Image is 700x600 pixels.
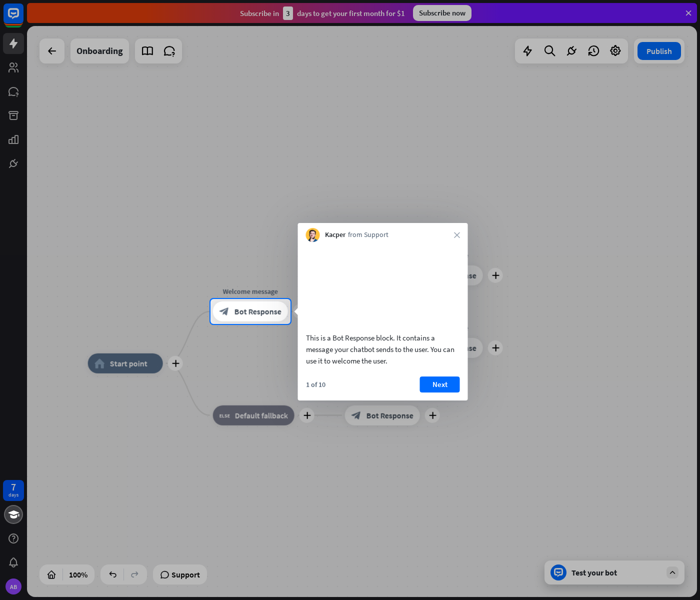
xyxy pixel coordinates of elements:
div: This is a Bot Response block. It contains a message your chatbot sends to the user. You can use i... [306,332,460,366]
i: block_bot_response [219,306,229,316]
span: Kacper [325,230,345,240]
i: close [454,232,460,238]
button: Next [420,376,460,392]
span: from Support [348,230,388,240]
div: 1 of 10 [306,380,325,389]
span: Bot Response [234,306,281,316]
